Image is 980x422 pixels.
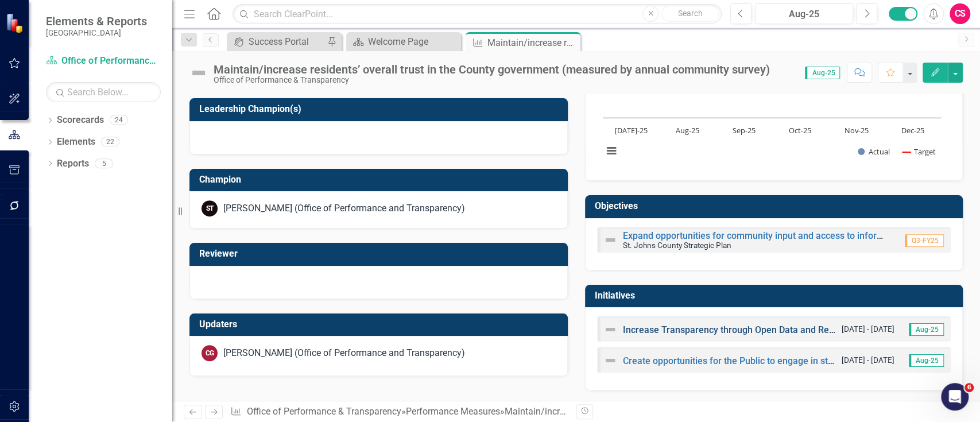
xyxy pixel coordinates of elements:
[941,383,969,411] iframe: Intercom live chat
[759,7,849,21] div: Aug-25
[909,323,944,336] span: Aug-25
[858,147,890,157] button: Show Actual
[199,175,562,185] h3: Champion
[678,9,703,18] span: Search
[505,406,944,417] div: Maintain/increase residents’ overall trust in the County government (measured by annual community...
[189,64,208,82] img: Not Defined
[46,55,161,68] a: Office of Performance & Transparency
[844,125,868,135] text: Nov-25
[214,63,770,76] div: Maintain/increase residents’ overall trust in the County government (measured by annual community...
[623,241,731,250] small: St. Johns County Strategic Plan
[223,202,465,215] div: [PERSON_NAME] (Office of Performance and Transparency)
[230,405,567,419] div: » »
[406,406,500,417] a: Performance Measures
[595,201,958,211] h3: Objectives
[842,324,894,335] small: [DATE] - [DATE]
[732,125,755,135] text: Sep-25
[368,34,458,49] div: Welcome Page
[57,157,89,171] a: Reports
[110,115,128,125] div: 24
[902,147,936,157] button: Show Target
[46,82,161,102] input: Search Below...
[202,345,218,361] div: CG
[57,114,104,127] a: Scorecards
[199,319,562,330] h3: Updaters
[223,347,465,360] div: [PERSON_NAME] (Office of Performance and Transparency)
[199,249,562,259] h3: Reviewer
[233,4,722,24] input: Search ClearPoint...
[869,146,890,157] text: Actual
[964,383,974,392] span: 6
[6,13,26,33] img: ClearPoint Strategy
[603,143,619,159] button: View chart menu, Chart
[842,355,894,366] small: [DATE] - [DATE]
[661,6,719,22] button: Search
[603,354,617,367] img: Not Defined
[595,291,958,301] h3: Initiatives
[909,354,944,367] span: Aug-25
[247,406,401,417] a: Office of Performance & Transparency
[46,28,147,37] small: [GEOGRAPHIC_DATA]
[623,324,858,335] a: Increase Transparency through Open Data and Reporting
[675,125,699,135] text: Aug-25
[249,34,324,49] div: Success Portal
[789,125,811,135] text: Oct-25
[95,158,113,168] div: 5
[202,200,218,216] div: ST
[199,104,562,114] h3: Leadership Champion(s)
[46,14,147,28] span: Elements & Reports
[57,135,95,149] a: Elements
[487,36,578,50] div: Maintain/increase residents’ overall trust in the County government (measured by annual community...
[905,234,944,247] span: Q3-FY25
[950,3,970,24] button: CS
[913,146,935,157] text: Target
[349,34,458,49] a: Welcome Page
[603,323,617,336] img: Not Defined
[214,76,770,84] div: Office of Performance & Transparency
[805,67,840,79] span: Aug-25
[614,125,647,135] text: [DATE]-25
[230,34,324,49] a: Success Portal
[623,355,973,366] a: Create opportunities for the Public to engage in strategic planning for the community
[101,137,119,147] div: 22
[901,125,924,135] text: Dec-25
[603,233,617,247] img: Not Defined
[755,3,853,24] button: Aug-25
